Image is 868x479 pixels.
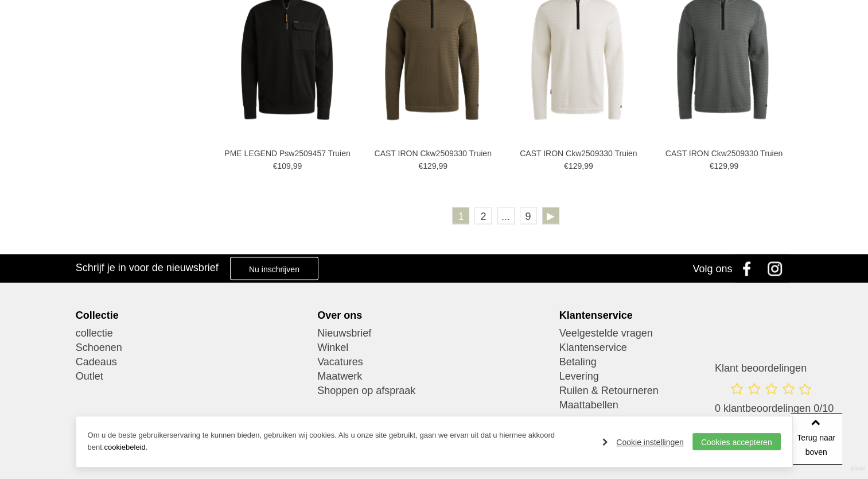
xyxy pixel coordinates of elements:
a: Terug naar boven [791,413,842,465]
a: Maattabellen [559,397,793,412]
span: , [582,161,584,170]
span: , [291,161,293,170]
a: Klantenservice [559,340,793,354]
a: 1 [452,207,469,224]
a: Levering [559,369,793,383]
a: Nu inschrijven [230,257,318,280]
a: 9 [520,207,537,224]
a: Klant beoordelingen 0 klantbeoordelingen 0/10 [715,361,834,426]
span: 129 [569,161,582,170]
a: CAST IRON Ckw2509330 Truien [515,148,641,158]
span: , [727,161,730,170]
a: Cookies accepteren [692,433,781,450]
span: 99 [438,161,447,170]
a: CAST IRON Ckw2509330 Truien [661,148,787,158]
span: 99 [584,161,593,170]
p: Om u de beste gebruikerservaring te kunnen bieden, gebruiken wij cookies. Als u onze site gebruik... [88,430,591,454]
a: Cadeaus [76,354,309,369]
span: € [273,161,278,170]
span: 0 klantbeoordelingen 0/10 [715,402,834,414]
a: Outlet [76,369,309,383]
span: , [436,161,438,170]
span: 99 [293,161,302,170]
span: 99 [730,161,739,170]
a: Instagram [764,254,792,283]
a: Schoenen [76,340,309,354]
a: 2 [474,207,492,224]
span: € [418,161,423,170]
a: Betaling [559,354,793,369]
a: Divide [851,462,865,476]
span: ... [497,207,515,224]
a: Cookie instellingen [602,434,684,451]
a: Winkel [317,340,551,354]
a: Shoppen op afspraak [317,383,551,397]
h3: Klant beoordelingen [715,361,834,374]
div: Klantenservice [559,308,793,321]
a: Facebook [735,254,764,283]
div: Volg ons [692,254,732,283]
a: Vacatures [317,354,551,369]
a: Nieuwsbrief [317,326,551,340]
span: 129 [423,161,436,170]
span: 109 [277,161,290,170]
a: CAST IRON Ckw2509330 Truien [370,148,496,158]
a: Ruilen & Retourneren [559,383,793,397]
span: 129 [714,161,727,170]
span: € [564,161,569,170]
a: Veelgestelde vragen [559,326,793,340]
a: collectie [76,326,309,340]
h3: Schrijf je in voor de nieuwsbrief [76,261,219,273]
a: cookiebeleid [104,443,145,451]
a: PME LEGEND Psw2509457 Truien [224,148,351,158]
div: Collectie [76,308,309,321]
span: € [710,161,714,170]
a: Maatwerk [317,369,551,383]
div: Over ons [317,308,551,321]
